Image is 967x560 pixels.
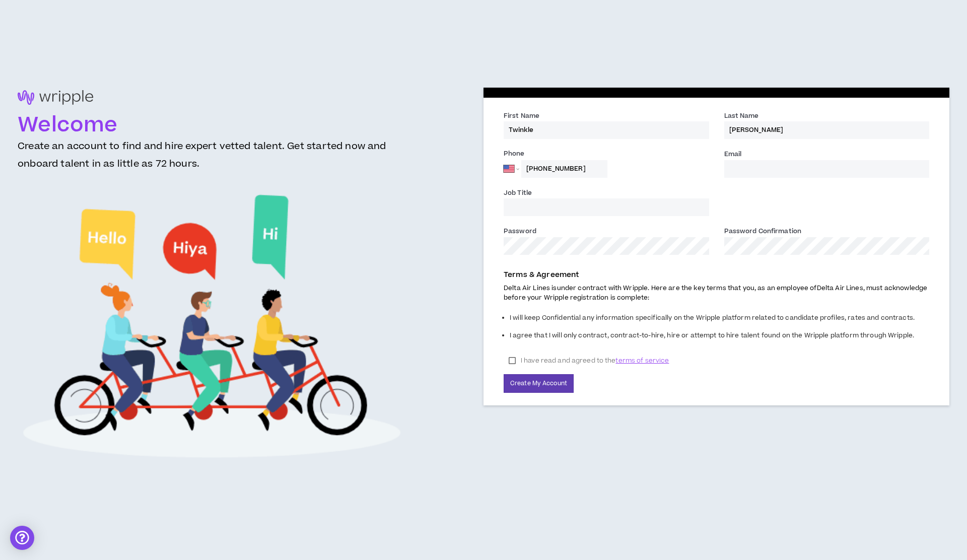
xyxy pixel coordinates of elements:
[504,353,674,368] label: I have read and agreed to the
[504,374,574,393] button: Create My Account
[18,113,406,137] h1: Welcome
[504,149,709,160] label: Phone
[510,328,929,345] li: I agree that I will only contract, contract-to-hire, hire or attempt to hire talent found on the ...
[504,269,929,281] p: Terms & Agreement
[18,137,406,181] h3: Create an account to find and hire expert vetted talent. Get started now and onboard talent in as...
[724,227,802,238] label: Password Confirmation
[615,356,669,366] span: terms of service
[18,90,93,111] img: logo-brand.png
[510,311,929,328] li: I will keep Confidential any information specifically on the Wripple platform related to candidat...
[10,526,34,550] div: Open Intercom Messenger
[504,188,532,199] label: Job Title
[504,227,536,238] label: Password
[724,150,742,161] label: Email
[504,284,929,303] p: Delta Air Lines is under contract with Wripple. Here are the key terms that you, as an employee o...
[504,111,539,122] label: First Name
[22,181,402,472] img: Welcome to Wripple
[724,111,759,122] label: Last Name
